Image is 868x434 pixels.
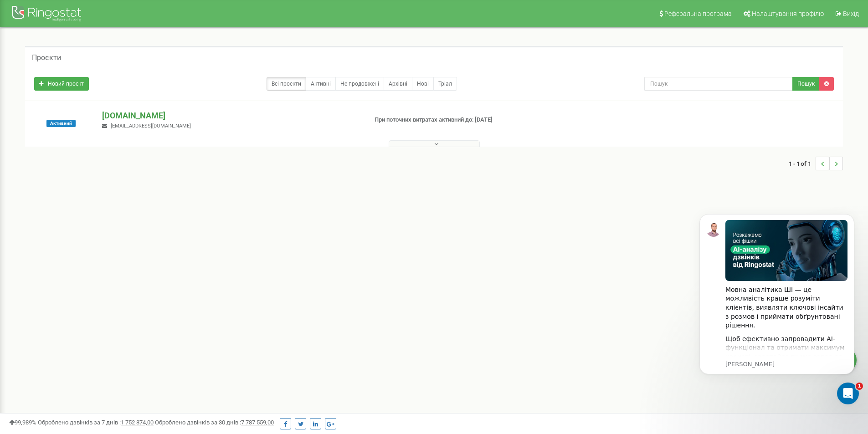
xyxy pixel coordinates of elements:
p: При поточних витратах активний до: [DATE] [375,116,564,124]
button: Пошук [792,77,820,91]
input: Пошук [644,77,793,91]
span: 99,989% [9,419,36,426]
a: Тріал [433,77,457,91]
span: Оброблено дзвінків за 30 днів : [155,419,274,426]
iframe: Intercom notifications повідомлення [686,200,868,409]
nav: ... [789,148,843,179]
span: Активний [46,120,76,127]
iframe: Intercom live chat [837,383,859,404]
p: [DOMAIN_NAME] [102,110,360,122]
span: Реферальна програма [664,10,732,17]
span: Оброблено дзвінків за 7 днів : [38,419,154,426]
u: 7 787 559,00 [241,419,274,426]
a: Не продовжені [335,77,384,91]
a: Всі проєкти [267,77,306,91]
span: [EMAIL_ADDRESS][DOMAIN_NAME] [111,123,191,129]
span: 1 [856,383,863,390]
span: Вихід [843,10,859,17]
span: 1 - 1 of 1 [789,157,816,170]
a: Новий проєкт [34,77,89,91]
h5: Проєкти [32,54,61,62]
span: Налаштування профілю [752,10,824,17]
a: Активні [306,77,336,91]
a: Архівні [384,77,412,91]
u: 1 752 874,00 [121,419,154,426]
a: Нові [412,77,434,91]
